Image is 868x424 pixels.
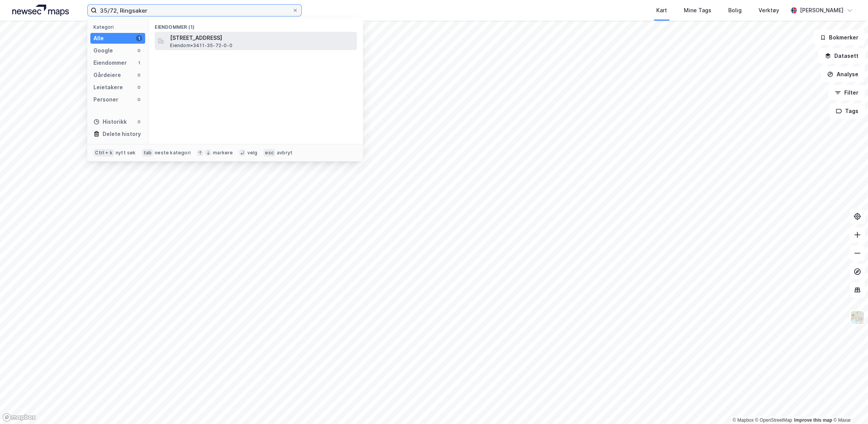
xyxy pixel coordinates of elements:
input: Søk på adresse, matrikkel, gårdeiere, leietakere eller personer [97,5,292,16]
div: 0 [136,72,142,78]
div: Eiendommer (1) [149,18,363,32]
div: 0 [136,47,142,54]
button: Filter [828,85,865,100]
button: Bokmerker [813,30,865,45]
div: Gårdeiere [93,70,121,80]
a: Improve this map [794,417,832,423]
button: Tags [829,103,865,119]
div: 0 [136,97,142,103]
div: Leietakere [93,83,123,92]
a: Mapbox [732,417,754,423]
div: Verktøy [758,6,779,15]
div: nytt søk [116,150,136,156]
div: esc [263,149,275,157]
span: [STREET_ADDRESS] [170,33,354,43]
div: Ctrl + k [93,149,114,157]
iframe: Chat Widget [830,387,868,424]
div: Eiendommer [93,58,127,67]
div: avbryt [277,150,293,156]
div: Mine Tags [684,6,711,15]
button: Analyse [821,67,865,82]
div: Bolig [728,6,742,15]
img: logo.a4113a55bc3d86da70a041830d287a7e.svg [12,5,69,16]
div: Personer [93,95,118,104]
div: Kontrollprogram for chat [830,387,868,424]
div: 0 [136,119,142,125]
div: 0 [136,84,142,90]
div: Kategori [93,24,145,30]
div: tab [142,149,154,157]
div: markere [213,150,233,156]
div: 1 [136,35,142,41]
div: Google [93,46,113,55]
div: Historikk [93,117,127,126]
a: Mapbox homepage [2,413,36,422]
div: Alle [93,34,104,43]
div: Kart [656,6,667,15]
a: OpenStreetMap [755,417,792,423]
div: Delete history [103,129,141,139]
span: Eiendom • 3411-35-72-0-0 [170,43,232,49]
div: velg [247,150,257,156]
img: Z [850,310,865,325]
div: neste kategori [155,150,191,156]
div: 1 [136,60,142,66]
div: [PERSON_NAME] [800,6,843,15]
button: Datasett [818,48,865,64]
